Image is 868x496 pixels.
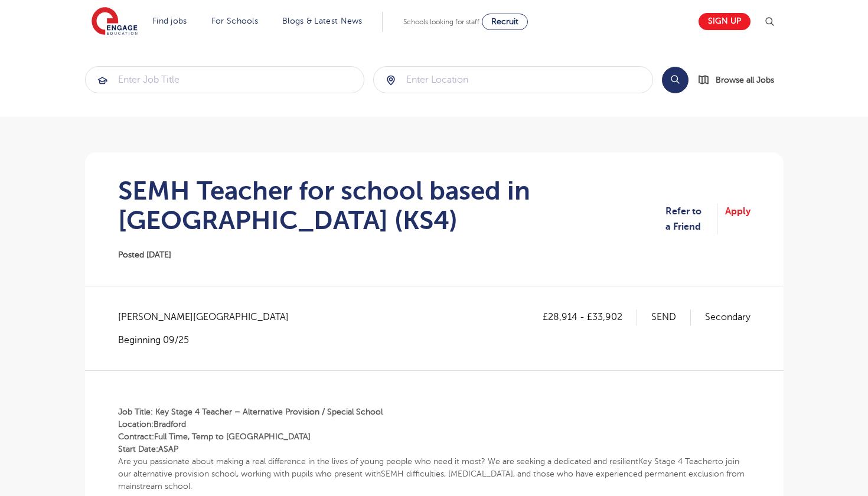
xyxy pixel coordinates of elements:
a: Recruit [482,14,528,30]
span: Recruit [491,17,518,26]
div: Submit [85,66,365,93]
span: Schools looking for staff [403,18,479,26]
strong: Job Title: Key Stage 4 Teacher – Alternative Provision / Special School [118,407,383,416]
a: Sign up [699,13,750,30]
p: Are you passionate about making a real difference in the lives of young people who need it most? ... [118,455,750,492]
p: Beginning 09/25 [118,334,301,347]
div: Submit [373,66,653,93]
strong: Location: [118,420,154,429]
span: Browse all Jobs [716,73,774,87]
b: SEMH difficulties, [MEDICAL_DATA], and those who have experienced permanent exclusion from mainst... [118,469,745,491]
strong: Bradford [154,420,186,429]
strong: Start Date: [118,445,158,453]
span: Posted [DATE] [118,250,171,259]
b: Key Stage 4 Teacher [638,457,715,466]
span: [PERSON_NAME][GEOGRAPHIC_DATA] [118,309,301,325]
strong: Contract: [118,432,154,441]
h1: SEMH Teacher for school based in [GEOGRAPHIC_DATA] (KS4) [118,176,666,235]
a: Find jobs [152,17,187,25]
a: Apply [725,204,750,235]
a: Blogs & Latest News [282,17,363,25]
p: £28,914 - £33,902 [543,309,637,325]
a: Refer to a Friend [665,204,717,235]
p: Secondary [705,309,750,325]
p: SEND [651,309,691,325]
a: For Schools [211,17,258,25]
button: Search [662,67,688,93]
input: Submit [374,67,652,93]
strong: ASAP [158,445,178,453]
a: Browse all Jobs [698,73,784,87]
img: Engage Education [92,7,138,37]
input: Submit [86,67,364,93]
strong: Full Time, Temp to [GEOGRAPHIC_DATA] [154,432,311,441]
